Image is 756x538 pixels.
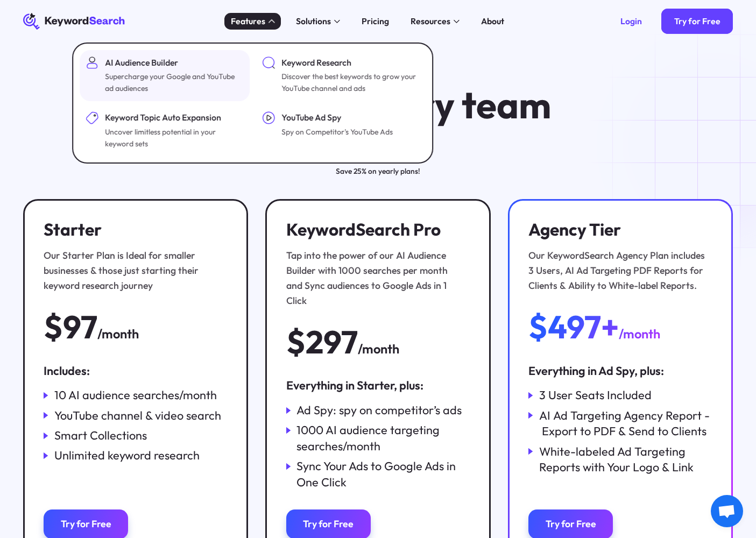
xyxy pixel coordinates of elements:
[286,248,465,308] div: Tap into the power of our AI Audience Builder with 1000 searches per month and Sync audiences to ...
[296,402,462,419] div: Ad Spy: spy on competitor’s ads
[54,448,200,464] div: Unlimited keyword research
[44,248,222,293] div: Our Starter Plan is Ideal for smaller businesses & those just starting their keyword research jou...
[97,324,139,344] div: /month
[44,220,222,240] h3: Starter
[286,325,358,359] div: $297
[44,310,97,344] div: $97
[80,50,250,101] a: AI Audience BuilderSupercharge your Google and YouTube ad audiences
[256,105,426,157] a: YouTube Ad SpySpy on Competitor's YouTube Ads
[546,518,596,530] div: Try for Free
[80,105,250,157] a: Keyword Topic Auto ExpansionUncover limitless potential in your keyword sets
[296,422,470,454] div: 1000 AI audience targeting searches/month
[281,111,393,124] div: YouTube Ad Spy
[54,387,217,403] div: 10 AI audience searches/month
[481,15,504,28] div: About
[711,495,743,527] div: Open chat
[281,126,393,138] div: Spy on Competitor's YouTube Ads
[105,56,241,69] div: AI Audience Builder
[105,111,241,124] div: Keyword Topic Auto Expansion
[411,15,450,28] div: Resources
[674,16,720,27] div: Try for Free
[256,50,426,101] a: Keyword ResearchDiscover the best keywords to grow your YouTube channel and ads
[359,81,551,128] span: every team
[539,408,712,440] div: AI Ad Targeting Agency Report - Export to PDF & Send to Clients
[105,126,241,150] div: Uncover limitless potential in your keyword sets
[475,13,511,30] a: About
[105,71,241,94] div: Supercharge your Google and YouTube ad audiences
[296,458,470,490] div: Sync Your Ads to Google Ads in One Click
[619,324,660,344] div: /month
[358,339,399,359] div: /month
[528,310,619,344] div: $497+
[620,16,642,27] div: Login
[281,71,418,94] div: Discover the best keywords to grow your YouTube channel and ads
[281,56,418,69] div: Keyword Research
[608,9,655,34] a: Login
[303,518,354,530] div: Try for Free
[72,43,434,164] nav: Features
[44,363,228,379] div: Includes:
[528,220,707,240] h3: Agency Tier
[661,9,733,34] a: Try for Free
[336,166,420,178] div: Save 25% on yearly plans!
[539,444,712,476] div: White-labeled Ad Targeting Reports with Your Logo & Link
[61,518,111,530] div: Try for Free
[286,378,470,394] div: Everything in Starter, plus:
[528,363,712,379] div: Everything in Ad Spy, plus:
[286,220,465,240] h3: KeywordSearch Pro
[54,428,147,444] div: Smart Collections
[362,15,389,28] div: Pricing
[296,15,331,28] div: Solutions
[539,387,652,403] div: 3 User Seats Included
[528,248,707,293] div: Our KeywordSearch Agency Plan includes 3 Users, AI Ad Targeting PDF Reports for Clients & Ability...
[231,15,265,28] div: Features
[54,408,221,424] div: YouTube channel & video search
[356,13,396,30] a: Pricing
